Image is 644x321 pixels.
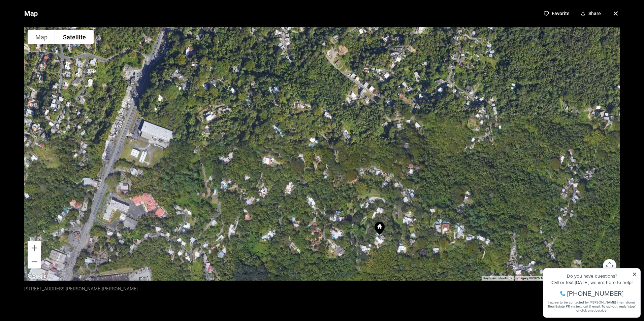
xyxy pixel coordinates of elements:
button: Keyboard shortcuts [483,276,512,281]
button: Zoom out [28,255,41,269]
div: Do you have questions? [7,15,97,20]
a: Open this area in Google Maps (opens a new window) [26,272,48,281]
span: I agree to be contacted by [PERSON_NAME] International Real Estate PR via text, call & email. To ... [8,41,96,54]
span: [PHONE_NUMBER] [28,32,84,38]
p: Favorite [552,11,570,16]
div: Call or text [DATE], we are here to help! [7,22,97,26]
button: Share [578,8,604,19]
p: Map [24,7,38,20]
span: Imagery ©2025 Airbus, CNES / Airbus, Maxar Technologies [516,276,604,280]
p: [STREET_ADDRESS][PERSON_NAME][PERSON_NAME] [24,286,138,291]
button: Show street map [28,30,55,44]
button: Favorite [541,8,572,19]
button: Show satellite imagery [55,30,94,44]
button: Zoom in [28,241,41,255]
button: Map camera controls [603,259,616,273]
img: Google [26,272,48,281]
p: Share [588,11,601,16]
a: Terms (opens in new tab) [608,276,618,280]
